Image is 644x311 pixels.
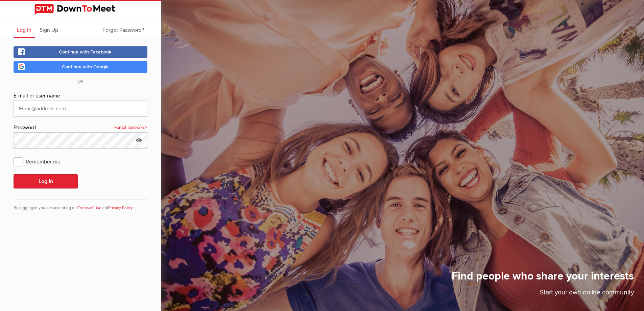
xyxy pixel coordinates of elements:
div: By logging in you are accepting our and [14,199,147,211]
img: DownToMeet [34,4,126,15]
div: E-mail or user name [14,92,147,101]
h1: Find people who share your interests [452,269,634,288]
a: Continue with Facebook [14,46,147,58]
span: Forgot Password? [102,27,144,34]
span: OR [71,79,90,84]
a: Forgot password? [114,124,147,132]
span: Log In [17,27,31,34]
a: Log In [14,21,35,38]
a: Continue with Google [14,61,147,73]
a: Privacy Policy [108,205,133,210]
button: Log In [14,174,78,188]
span: Continue with Google [62,64,109,70]
input: Email@address.com [14,101,147,117]
a: Sign Up [36,21,62,38]
a: Terms of Use [78,205,101,210]
p: Start your own online community [452,288,634,301]
span: Remember me [14,155,67,168]
a: Forgot Password? [99,21,147,38]
span: Sign Up [40,27,58,34]
div: Password [14,124,147,132]
span: Continue with Facebook [59,49,112,55]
